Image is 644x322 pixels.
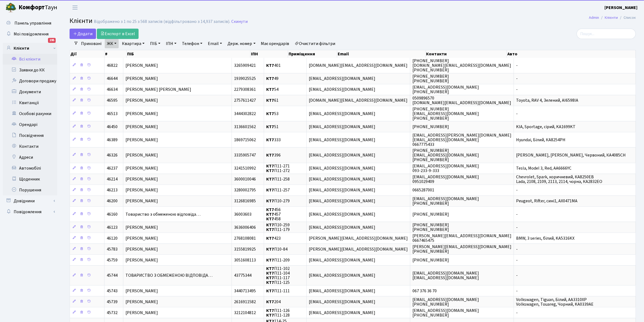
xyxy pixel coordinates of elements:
span: - [516,273,518,279]
span: 456 457 458 [266,207,281,222]
a: Щоденник [3,174,57,185]
span: - [516,62,518,68]
span: 3636006406 [234,224,256,230]
span: [PHONE_NUMBER] [EMAIL_ADDRESS][DOMAIN_NAME] [PHONE_NUMBER] [412,106,479,121]
a: Особові рахунки [3,108,57,119]
span: [EMAIL_ADDRESS][DOMAIN_NAME] [309,176,375,182]
nav: breadcrumb [581,12,644,23]
a: Повідомлення [3,206,57,217]
b: КТ7 [266,111,274,117]
span: 3335905747 [234,152,256,158]
span: [PERSON_NAME] [125,288,158,294]
a: Держ. номер [225,39,257,48]
b: КТ7 [266,270,274,276]
span: 3440713495 [234,288,256,294]
span: [EMAIL_ADDRESS][DOMAIN_NAME] [PHONE_NUMBER] [412,308,479,318]
a: Посвідчення [3,130,57,141]
b: КТ7 [266,168,274,174]
span: 3136601562 [234,124,256,130]
th: ІПН [250,50,288,58]
a: Контакти [3,141,57,152]
li: Список [618,15,636,21]
span: [PERSON_NAME] [125,310,158,316]
span: [EMAIL_ADDRESS][DOMAIN_NAME] [309,137,375,143]
b: [PERSON_NAME] [604,5,637,11]
span: 3600010046 [234,176,256,182]
span: 3280002795 [234,187,256,193]
span: П11-258 [266,176,290,182]
span: - [516,288,518,294]
span: 54 [266,87,278,93]
span: Панель управління [14,20,51,26]
span: 46595 [107,98,118,104]
b: КТ7 [266,87,274,93]
span: П11-111 [266,288,290,294]
span: 49 [266,76,278,82]
span: [PERSON_NAME] [125,76,158,82]
span: Chevrolet, Spark, коричневий, КА8250ЕВ Lada, 2108, 2109, 2113, 2114, чорна, КА2832ЕО [516,174,602,185]
span: 46822 [107,62,118,68]
span: 46513 [107,111,118,117]
span: 3241510992 [234,165,256,171]
span: 3051608113 [234,257,256,263]
span: Volkswagen, Tiguan, Білий, AA3310XP Volkswagen, Touareg, Чорний, KA0339AE [516,297,594,307]
span: [PERSON_NAME][EMAIL_ADDRESS][DOMAIN_NAME] [309,246,408,252]
span: [PERSON_NAME][EMAIL_ADDRESS][DOMAIN_NAME] 0667465475 [412,233,511,243]
a: Панель управління [3,18,57,29]
a: Клієнти [605,15,618,20]
span: BMW, 3 series, білий, KA5316KX [516,235,574,241]
span: 51 [266,124,278,130]
a: Порушення [3,185,57,195]
a: Мої повідомлення195 [3,29,57,40]
span: [EMAIL_ADDRESS][DOMAIN_NAME] [PHONE_NUMBER] [412,297,479,307]
span: [PERSON_NAME] [125,98,158,104]
th: Авто [507,50,636,58]
span: [PERSON_NAME] [125,224,158,230]
b: КТ7 [266,211,274,217]
span: П11-257 [266,187,290,193]
span: Клієнти [70,16,92,26]
a: [PERSON_NAME] [604,4,637,11]
span: - [516,87,518,93]
b: КТ7 [266,312,274,318]
b: КТ7 [266,163,274,169]
span: [EMAIL_ADDRESS][DOMAIN_NAME] [309,124,375,130]
span: [PERSON_NAME] [125,257,158,263]
span: 2279308361 [234,87,256,93]
a: Додати [70,29,96,39]
span: 3155819925 [234,246,256,252]
span: - [516,111,518,117]
span: 3265909421 [234,62,256,68]
a: Довідники [3,195,57,206]
span: [PHONE_NUMBER] [412,257,449,263]
span: - [516,257,518,263]
b: КТ7 [266,216,274,222]
span: [EMAIL_ADDRESS][DOMAIN_NAME] 0951029409 [412,174,479,185]
span: KIA, Sportage, сірий, KA1699KT [516,124,576,130]
span: Товариство з обмеженою відповіда… [125,211,200,217]
b: КТ7 [266,275,274,281]
button: Переключити навігацію [68,3,82,12]
span: Peugeot, Rifter, сині1, АХ0471МА [516,198,577,204]
b: КТ7 [266,137,274,143]
span: [PERSON_NAME] [125,187,158,193]
b: КТ7 [266,308,274,314]
span: 396 [266,152,281,158]
a: Квитанції [3,97,57,108]
span: 46634 [107,87,118,93]
span: [PERSON_NAME], [PERSON_NAME], Червоний, КА4085СН [516,152,626,158]
b: КТ7 [266,152,274,158]
span: П10-259 П11-179 [266,222,290,233]
a: Приховані [79,39,104,48]
a: Клієнти [3,43,57,54]
span: [PHONE_NUMBER] [412,211,449,217]
b: КТ7 [266,207,274,213]
span: Hyundai, Білий, КА8254РН [516,137,565,143]
b: КТ7 [266,176,274,182]
th: # [104,50,127,58]
span: П10-84 [266,246,287,252]
span: [PERSON_NAME][EMAIL_ADDRESS][DOMAIN_NAME] [309,235,408,241]
span: [PERSON_NAME] [125,235,158,241]
span: [PERSON_NAME] [125,246,158,252]
span: [PERSON_NAME][EMAIL_ADDRESS][DOMAIN_NAME] [PHONE_NUMBER] [412,244,511,254]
